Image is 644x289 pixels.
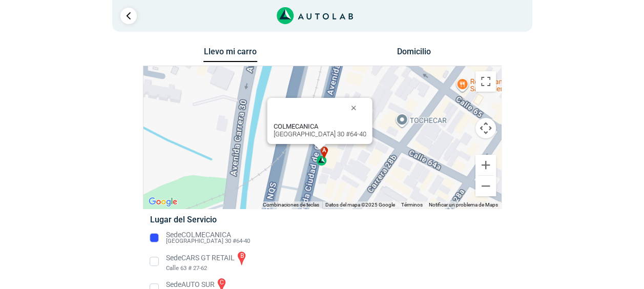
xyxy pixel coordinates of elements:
[343,95,368,120] button: Cerrar
[273,122,366,138] div: [GEOGRAPHIC_DATA] 30 #64-40
[120,8,137,24] a: Ir al paso anterior
[146,195,180,209] a: Abre esta zona en Google Maps (se abre en una nueva ventana)
[429,202,498,208] a: Notificar un problema de Maps
[277,10,353,20] a: Link al sitio de autolab
[475,118,496,138] button: Controles de visualización del mapa
[150,215,494,224] h5: Lugar del Servicio
[475,155,496,175] button: Ampliar
[146,195,180,209] img: Google
[203,47,257,63] button: Llevo mi carro
[273,122,318,130] b: COLMECANICA
[325,202,395,208] span: Datos del mapa ©2025 Google
[401,202,423,208] a: Términos (se abre en una nueva pestaña)
[263,201,319,209] button: Combinaciones de teclas
[387,47,441,61] button: Domicilio
[322,147,326,155] span: a
[475,176,496,196] button: Reducir
[475,71,496,92] button: Cambiar a la vista en pantalla completa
